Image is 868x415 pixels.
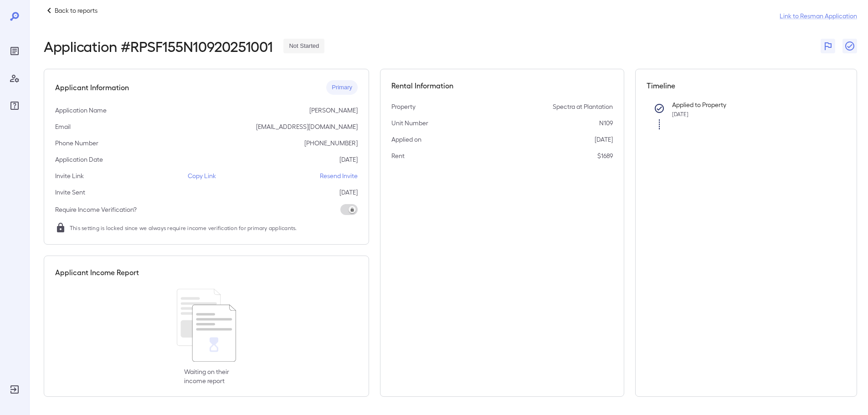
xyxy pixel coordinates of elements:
span: Not Started [283,42,324,51]
p: Property [391,102,416,111]
h5: Rental Information [391,80,613,91]
p: Resend Invite [320,171,358,180]
div: Reports [7,44,22,58]
p: N109 [599,118,613,128]
p: [DATE] [595,135,613,144]
p: Invite Link [55,171,84,180]
p: Rent [391,151,405,160]
p: Application Date [55,155,103,164]
p: [DATE] [339,188,358,197]
p: Back to reports [55,6,98,15]
h5: Applicant Income Report [55,267,139,278]
p: [PHONE_NUMBER] [304,138,358,148]
p: [DATE] [339,155,358,164]
p: Applied on [391,135,421,144]
p: [PERSON_NAME] [309,106,358,115]
div: Manage Users [7,71,22,86]
p: Applied to Property [672,100,832,109]
p: $1689 [597,151,613,160]
p: Waiting on their income report [184,367,229,385]
p: Phone Number [55,138,98,148]
p: Unit Number [391,118,428,128]
div: FAQ [7,98,22,113]
p: [EMAIL_ADDRESS][DOMAIN_NAME] [256,122,358,131]
p: Copy Link [188,171,216,180]
button: Flag Report [821,39,835,53]
p: Require Income Verification? [55,205,137,214]
p: Spectra at Plantation [553,102,613,111]
h2: Application # RPSF155N10920251001 [44,38,272,54]
button: Close Report [842,39,857,53]
span: Primary [326,83,358,92]
p: Invite Sent [55,188,85,197]
h5: Timeline [647,80,846,91]
div: Log Out [7,382,22,397]
p: Application Name [55,106,107,115]
span: [DATE] [672,111,688,117]
a: Link to Resman Application [780,11,857,20]
p: Email [55,122,71,131]
span: This setting is locked since we always require income verification for primary applicants. [70,223,297,232]
h5: Applicant Information [55,82,129,93]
